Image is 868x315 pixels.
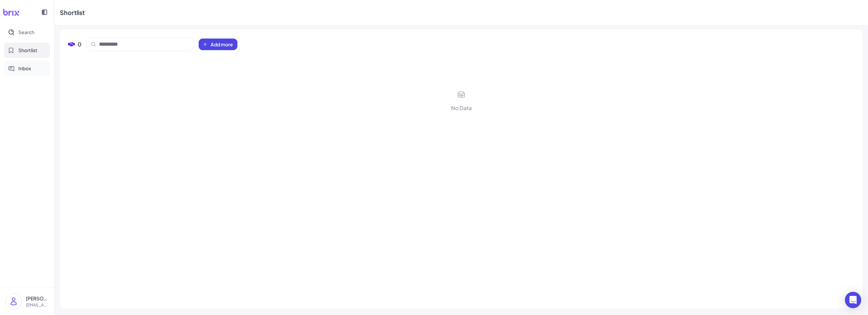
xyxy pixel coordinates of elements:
button: Add more [199,39,237,50]
div: No Data [451,104,472,112]
span: Shortlist [18,47,37,54]
span: Inbox [18,65,31,72]
span: Add more [211,41,233,48]
button: Inbox [4,61,50,76]
img: user_logo.png [6,294,21,309]
span: Search [18,29,34,36]
div: Shortlist [60,8,85,17]
button: Search [4,25,50,40]
p: [PERSON_NAME] [26,295,49,302]
button: Shortlist [4,43,50,58]
div: Open Intercom Messenger [845,292,861,308]
p: [EMAIL_ADDRESS][DOMAIN_NAME] [26,302,49,308]
span: 0 [78,40,81,48]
